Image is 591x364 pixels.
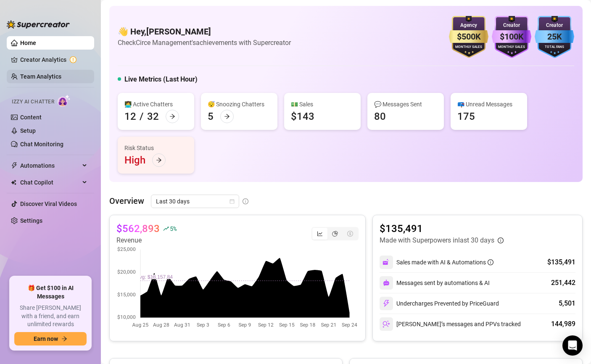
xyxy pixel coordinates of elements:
[551,319,575,329] div: 144,989
[156,195,234,208] span: Last 30 days
[20,217,42,224] a: Settings
[317,231,323,237] span: line-chart
[559,298,575,309] div: 5,501
[208,110,214,123] div: 5
[20,176,80,189] span: Chat Copilot
[124,143,187,153] div: Risk Status
[20,127,36,134] a: Setup
[156,157,162,163] span: arrow-right
[58,95,71,107] img: AI Chatter
[20,159,80,172] span: Automations
[208,100,271,109] div: 😴 Snoozing Chatters
[34,335,58,342] span: Earn now
[380,317,521,331] div: [PERSON_NAME]’s messages and PPVs tracked
[243,198,248,204] span: info-circle
[118,26,291,37] h4: 👋 Hey, [PERSON_NAME]
[374,110,386,123] div: 80
[383,300,390,307] img: svg%3e
[449,30,488,43] div: $500K
[124,100,187,109] div: 👩‍💻 Active Chatters
[383,320,390,328] img: svg%3e
[492,16,531,58] img: purple-badge-B9DA21FR.svg
[492,45,531,50] div: Monthly Sales
[449,16,488,58] img: gold-badge-CigiZidd.svg
[449,21,488,29] div: Agency
[20,40,36,46] a: Home
[230,199,235,204] span: calendar
[383,258,390,266] img: svg%3e
[457,100,520,109] div: 📪 Unread Messages
[347,231,353,237] span: dollar-circle
[116,235,176,245] article: Revenue
[380,235,494,245] article: Made with Superpowers in last 30 days
[383,280,390,286] img: svg%3e
[535,30,574,43] div: 25K
[163,226,169,232] span: rise
[12,98,54,106] span: Izzy AI Chatter
[169,113,175,119] span: arrow-right
[109,195,144,207] article: Overview
[11,162,18,169] span: thunderbolt
[535,45,574,50] div: Total Fans
[291,110,314,123] div: $143
[457,110,475,123] div: 175
[20,73,61,80] a: Team Analytics
[14,332,87,346] button: Earn nowarrow-right
[170,224,176,232] span: 5 %
[14,284,87,301] span: 🎁 Get $100 in AI Messages
[562,335,583,356] div: Open Intercom Messenger
[492,21,531,29] div: Creator
[492,30,531,43] div: $100K
[498,237,504,243] span: info-circle
[547,257,575,267] div: $135,491
[61,336,67,342] span: arrow-right
[14,304,87,329] span: Share [PERSON_NAME] with a friend, and earn unlimited rewards
[551,278,575,288] div: 251,442
[147,110,159,123] div: 32
[11,179,16,185] img: Chat Copilot
[449,45,488,50] div: Monthly Sales
[380,222,504,235] article: $135,491
[20,141,63,148] a: Chat Monitoring
[124,110,136,123] div: 12
[20,114,42,121] a: Content
[116,222,160,235] article: $562,893
[20,53,87,66] a: Creator Analytics exclamation-circle
[118,37,291,48] article: Check Circe Management's achievements with Supercreator
[488,259,493,265] span: info-circle
[380,276,490,290] div: Messages sent by automations & AI
[535,16,574,58] img: blue-badge-DgoSNQY1.svg
[20,200,77,207] a: Discover Viral Videos
[224,113,230,119] span: arrow-right
[291,100,354,109] div: 💵 Sales
[380,297,499,310] div: Undercharges Prevented by PriceGuard
[396,258,493,267] div: Sales made with AI & Automations
[332,231,338,237] span: pie-chart
[7,20,70,29] img: logo-BBDzfeDw.svg
[374,100,437,109] div: 💬 Messages Sent
[311,227,359,240] div: segmented control
[535,21,574,29] div: Creator
[124,74,198,84] h5: Live Metrics (Last Hour)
